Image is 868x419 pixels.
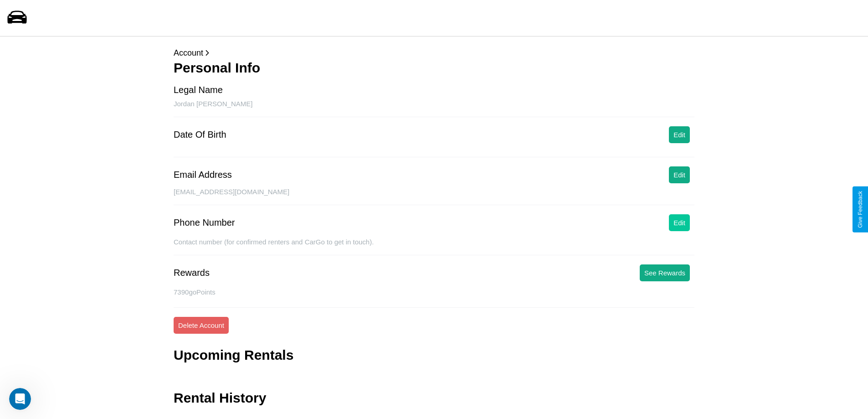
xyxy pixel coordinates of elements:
button: See Rewards [640,264,690,281]
h3: Personal Info [174,60,694,76]
div: Date Of Birth [174,129,226,140]
h3: Rental History [174,390,266,406]
button: Edit [669,166,690,183]
div: Email Address [174,170,232,180]
h3: Upcoming Rentals [174,347,293,363]
div: [EMAIL_ADDRESS][DOMAIN_NAME] [174,188,694,205]
button: Edit [669,126,690,143]
button: Delete Account [174,317,229,334]
div: Rewards [174,268,210,278]
div: Contact number (for confirmed renters and CarGo to get in touch). [174,238,694,255]
p: 7390 goPoints [174,286,694,298]
button: Edit [669,214,690,231]
p: Account [174,46,694,60]
div: Give Feedback [857,191,863,228]
div: Jordan [PERSON_NAME] [174,100,694,117]
div: Phone Number [174,217,235,228]
iframe: Intercom live chat [9,388,31,410]
div: Legal Name [174,85,223,95]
